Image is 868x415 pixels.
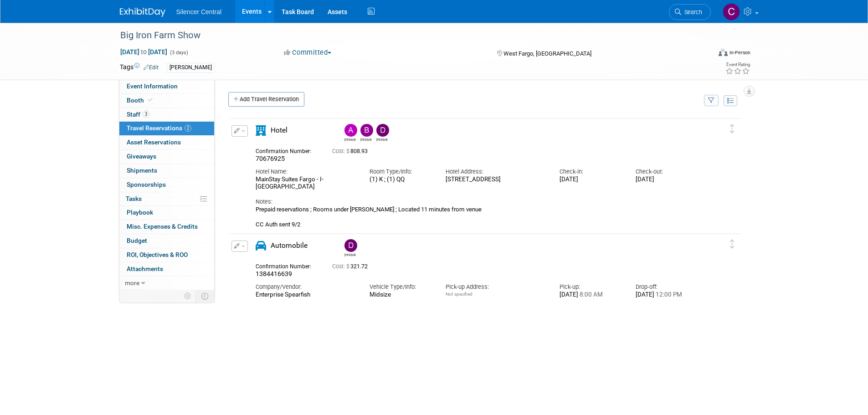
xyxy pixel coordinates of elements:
[119,150,214,164] a: Giveaways
[332,148,350,154] span: Cost: $
[723,3,740,20] img: Cade Cox
[119,220,214,234] a: Misc. Expenses & Credits
[332,263,371,270] span: 321.72
[560,283,622,291] div: Pick-up:
[654,291,682,298] span: 12:00 PM
[271,241,308,250] span: Automobile
[148,97,153,102] i: Booth reservation complete
[256,206,699,228] div: Prepaid reservations ; Rooms under [PERSON_NAME] ; Located 11 minutes from venue CC Auth sent 9/2
[119,206,214,220] a: Playbook
[127,153,156,160] span: Giveaways
[119,277,214,290] a: more
[167,63,215,72] div: [PERSON_NAME]
[342,239,358,257] div: Dayla Hughes
[281,48,335,57] button: Committed
[127,181,166,188] span: Sponsorships
[139,48,148,56] span: to
[708,98,714,104] i: Filter by Traveler
[370,168,432,176] div: Room Type/Info:
[127,97,154,104] span: Booth
[446,283,546,291] div: Pick-up Address:
[256,176,356,191] div: MainStay Suites Fargo - I-[GEOGRAPHIC_DATA]
[560,168,622,176] div: Check-in:
[636,168,698,176] div: Check-out:
[120,8,165,17] img: ExhibitDay
[360,124,373,137] img: Billee Page
[127,82,178,90] span: Event Information
[256,270,292,277] span: 1384416639
[560,176,622,184] div: [DATE]
[636,176,698,184] div: [DATE]
[127,138,181,146] span: Asset Reservations
[358,124,374,142] div: Billee Page
[119,122,214,135] a: Travel Reservations2
[256,145,318,155] div: Confirmation Number:
[127,265,163,272] span: Attachments
[271,126,288,134] span: Hotel
[344,137,356,142] div: Andrew Sorenson
[127,167,157,174] span: Shipments
[144,64,159,71] a: Edit
[376,137,388,142] div: Dayla Hughes
[120,62,159,73] td: Tags
[119,178,214,192] a: Sponsorships
[560,291,622,299] div: [DATE]
[376,124,389,137] img: Dayla Hughes
[176,8,222,15] span: Silencer Central
[446,292,473,297] span: Not specified
[342,124,358,142] div: Andrew Sorenson
[256,283,356,291] div: Company/Vendor:
[332,148,371,154] span: 808.93
[195,290,214,302] td: Toggle Event Tabs
[180,290,196,302] td: Personalize Event Tab Strip
[446,168,546,176] div: Hotel Address:
[169,50,188,56] span: (3 days)
[127,111,149,118] span: Staff
[127,237,147,244] span: Budget
[681,9,702,15] span: Search
[185,125,191,132] span: 2
[117,27,697,44] div: Big Iron Farm Show
[143,111,149,118] span: 3
[370,283,432,291] div: Vehicle Type/Info:
[332,263,350,270] span: Cost: $
[719,49,728,56] img: Format-Inperson.png
[119,248,214,262] a: ROI, Objectives & ROO
[119,80,214,93] a: Event Information
[119,94,214,108] a: Booth
[119,136,214,149] a: Asset Reservations
[256,125,266,136] i: Hotel
[256,261,318,270] div: Confirmation Number:
[636,291,698,299] div: [DATE]
[657,47,751,61] div: Event Format
[126,195,142,202] span: Tasks
[636,283,698,291] div: Drop-off:
[119,192,214,206] a: Tasks
[256,198,699,206] div: Notes:
[127,124,191,132] span: Travel Reservations
[256,291,356,299] div: Enterprise Spearfish
[256,168,356,176] div: Hotel Name:
[344,252,356,257] div: Dayla Hughes
[344,124,357,137] img: Andrew Sorenson
[669,4,711,20] a: Search
[360,137,372,142] div: Billee Page
[256,241,266,251] i: Automobile
[125,279,139,287] span: more
[228,92,304,107] a: Add Travel Reservation
[127,209,153,216] span: Playbook
[446,176,546,184] div: [STREET_ADDRESS]
[344,239,357,252] img: Dayla Hughes
[374,124,390,142] div: Dayla Hughes
[119,108,214,122] a: Staff3
[127,223,198,230] span: Misc. Expenses & Credits
[120,48,168,56] span: [DATE] [DATE]
[127,251,188,258] span: ROI, Objectives & ROO
[119,262,214,276] a: Attachments
[256,155,285,162] span: 70676925
[370,176,432,183] div: (1) K ; (1) QQ
[730,240,734,249] i: Click and drag to move item
[725,62,750,67] div: Event Rating
[729,49,750,56] div: In-Person
[119,164,214,178] a: Shipments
